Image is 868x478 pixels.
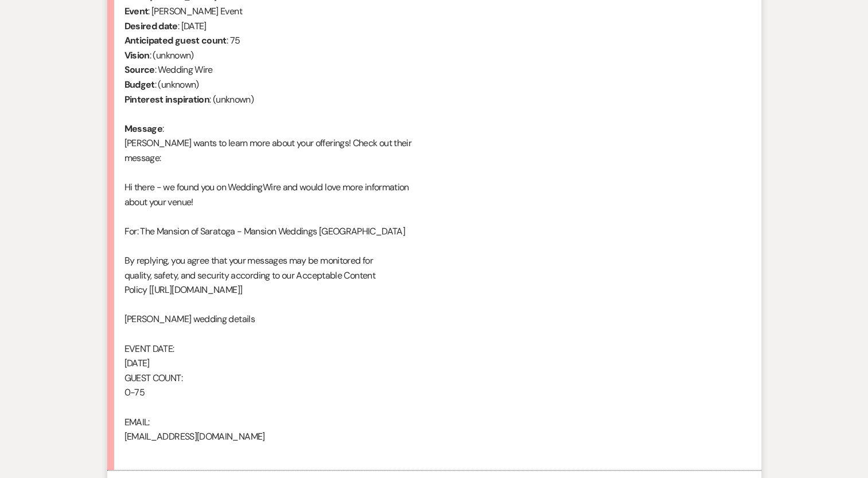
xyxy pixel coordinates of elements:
[124,79,155,91] b: Budget
[124,34,227,46] b: Anticipated guest count
[124,123,163,135] b: Message
[124,49,150,61] b: Vision
[124,20,178,32] b: Desired date
[124,5,149,17] b: Event
[124,64,155,76] b: Source
[124,93,210,105] b: Pinterest inspiration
